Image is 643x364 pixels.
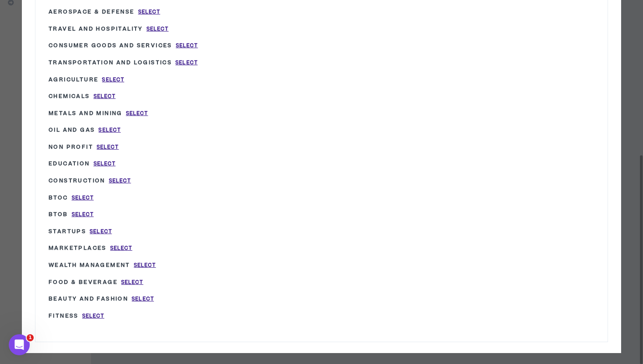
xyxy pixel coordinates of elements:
span: Select [126,110,148,117]
span: BtoB [49,210,68,218]
span: Select [72,194,94,202]
span: Beauty and Fashion [49,295,128,303]
span: Construction [49,177,105,185]
span: Select [109,177,131,185]
span: Select [94,93,116,100]
span: 1 [27,334,34,341]
span: Select [98,126,121,134]
span: Select [82,312,105,320]
span: Aerospace & Defense [49,8,135,16]
span: Education [49,160,90,168]
span: Non Profit [49,143,93,151]
span: Select [176,42,198,49]
span: Select [121,279,143,286]
span: Startups [49,227,86,235]
span: Select [134,262,156,269]
span: Select [94,160,116,168]
span: Select [175,59,198,66]
span: Select [138,8,161,16]
span: Select [147,25,169,33]
span: Fitness [49,312,79,320]
span: Metals and Mining [49,109,122,117]
span: Agriculture [49,76,98,84]
span: Select [110,245,133,252]
span: Food & Beverage [49,278,118,286]
span: Oil and Gas [49,126,95,134]
span: Select [90,228,112,235]
span: Select [102,76,124,84]
span: Select [132,295,154,303]
span: Select [72,211,94,218]
span: Wealth Management [49,261,130,269]
span: BtoC [49,194,68,202]
span: Travel and Hospitality [49,25,143,33]
span: Transportation and Logistics [49,59,172,66]
iframe: Intercom live chat [9,334,30,355]
span: Marketplaces [49,244,107,252]
span: Consumer Goods and Services [49,42,172,49]
span: Select [97,143,119,151]
span: Chemicals [49,92,90,100]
